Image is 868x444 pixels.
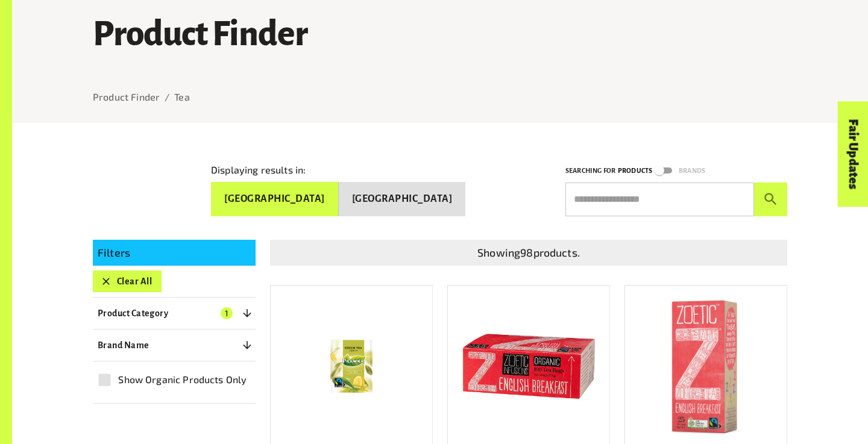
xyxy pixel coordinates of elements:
[93,90,787,104] nav: breadcrumb
[211,163,306,177] p: Displaying results in:
[98,245,251,261] p: Filters
[565,165,615,177] p: Searching for
[275,245,782,261] p: Showing 98 products.
[679,165,705,177] p: Brands
[174,91,189,102] a: Tea
[618,165,652,177] p: Products
[221,307,233,319] span: 1
[98,338,149,352] p: Brand Name
[93,334,256,356] button: Brand Name
[93,270,162,292] button: Clear All
[165,90,169,104] li: /
[93,91,160,102] a: Product Finder
[339,182,466,216] button: [GEOGRAPHIC_DATA]
[93,16,787,53] h1: Product Finder
[211,182,339,216] button: [GEOGRAPHIC_DATA]
[98,306,168,320] p: Product Category
[118,372,247,387] span: Show Organic Products Only
[93,302,256,324] button: Product Category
